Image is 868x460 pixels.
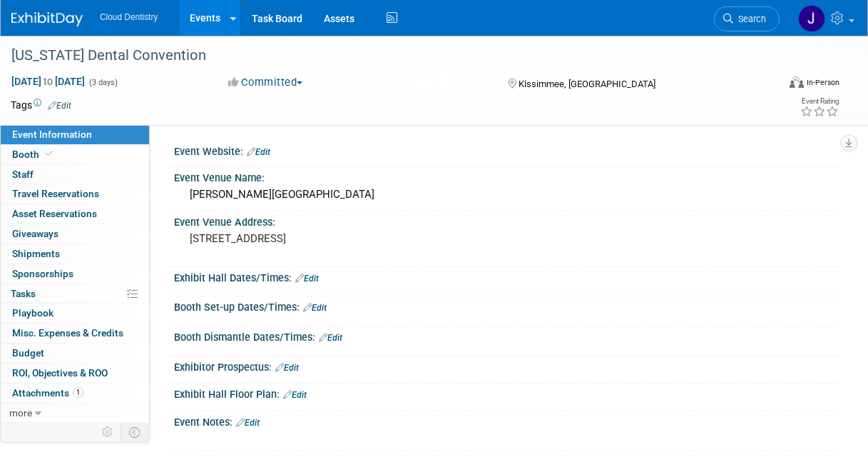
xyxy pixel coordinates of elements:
[519,79,655,89] span: Kissimmee, [GEOGRAPHIC_DATA]
[9,407,32,419] span: more
[100,12,158,22] span: Cloud Dentistry
[1,324,149,343] a: Misc. Expenses & Credits
[12,347,44,359] span: Budget
[1,364,149,383] a: ROI, Objectives & ROO
[174,296,839,315] div: Booth Set-up Dates/Times:
[12,307,53,319] span: Playbook
[121,423,150,441] td: Toggle Event Tabs
[12,248,60,259] span: Shipments
[236,418,260,428] a: Edit
[73,387,83,398] span: 1
[800,98,839,105] div: Event Rating
[174,326,839,345] div: Booth Dismantle Dates/Times:
[190,232,436,245] pre: [STREET_ADDRESS]
[41,76,55,87] span: to
[174,411,839,430] div: Event Notes:
[11,12,83,26] img: ExhibitDay
[303,303,327,313] a: Edit
[12,327,123,339] span: Misc. Expenses & Credits
[1,165,149,184] a: Staff
[12,149,56,160] span: Booth
[223,75,308,90] button: Committed
[46,150,53,158] i: Booth reservation complete
[1,264,149,284] a: Sponsorships
[275,363,299,373] a: Edit
[185,184,829,206] div: [PERSON_NAME][GEOGRAPHIC_DATA]
[174,356,839,375] div: Exhibitor Prospectus:
[11,288,36,299] span: Tasks
[48,101,71,111] a: Edit
[247,147,270,157] a: Edit
[733,14,766,24] span: Search
[1,404,149,423] a: more
[174,267,839,286] div: Exhibit Hall Dates/Times:
[1,204,149,224] a: Asset Reservations
[174,141,839,159] div: Event Website:
[11,75,86,88] span: [DATE] [DATE]
[174,384,839,402] div: Exhibit Hall Floor Plan:
[1,284,149,304] a: Tasks
[714,6,780,31] a: Search
[1,244,149,264] a: Shipments
[1,145,149,164] a: Booth
[1,125,149,144] a: Event Information
[6,43,769,69] div: [US_STATE] Dental Convention
[174,211,839,229] div: Event Venue Address:
[12,188,99,199] span: Travel Reservations
[12,367,108,379] span: ROI, Objectives & ROO
[12,129,92,140] span: Event Information
[12,208,97,219] span: Asset Reservations
[1,344,149,363] a: Budget
[88,78,118,87] span: (3 days)
[319,333,342,343] a: Edit
[806,77,839,88] div: In-Person
[283,390,307,400] a: Edit
[12,228,58,239] span: Giveaways
[1,304,149,323] a: Playbook
[174,167,839,185] div: Event Venue Name:
[295,274,319,284] a: Edit
[12,387,83,399] span: Attachments
[719,74,839,96] div: Event Format
[1,384,149,403] a: Attachments1
[12,169,34,180] span: Staff
[96,423,121,441] td: Personalize Event Tab Strip
[798,5,825,32] img: Jessica Estrada
[1,224,149,244] a: Giveaways
[12,268,73,279] span: Sponsorships
[11,98,71,112] td: Tags
[790,76,804,88] img: Format-Inperson.png
[1,184,149,204] a: Travel Reservations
